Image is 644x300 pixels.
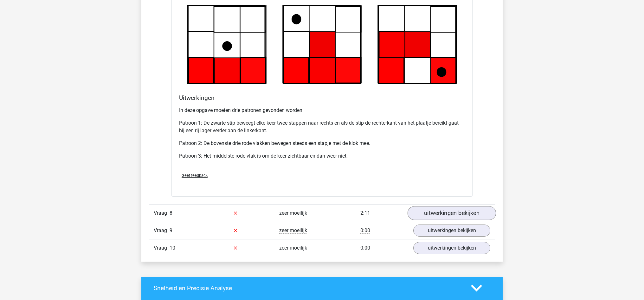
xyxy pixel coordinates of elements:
span: Vraag [154,209,170,217]
span: 2:11 [360,210,370,216]
span: zeer moeilijk [279,210,307,216]
h4: Uitwerkingen [179,94,465,101]
p: In deze opgave moeten drie patronen gevonden worden: [179,107,465,114]
span: 0:00 [360,245,370,251]
p: Patroon 1: De zwarte stip beweegt elke keer twee stappen naar rechts en als de stip de rechterkan... [179,119,465,134]
span: Vraag [154,227,170,234]
span: zeer moeilijk [279,227,307,234]
span: 9 [170,227,172,233]
span: Geef feedback [182,173,208,178]
a: uitwerkingen bekijken [408,206,496,220]
span: 10 [170,245,175,251]
h4: Snelheid en Precisie Analyse [154,284,461,292]
span: Vraag [154,244,170,252]
p: Patroon 3: Het middelste rode vlak is om de keer zichtbaar en dan weer niet. [179,152,465,160]
span: 8 [170,210,172,216]
a: uitwerkingen bekijken [413,225,490,237]
span: 0:00 [360,227,370,234]
a: uitwerkingen bekijken [413,242,490,254]
span: zeer moeilijk [279,245,307,251]
p: Patroon 2: De bovenste drie rode vlakken bewegen steeds een stapje met de klok mee. [179,140,465,147]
